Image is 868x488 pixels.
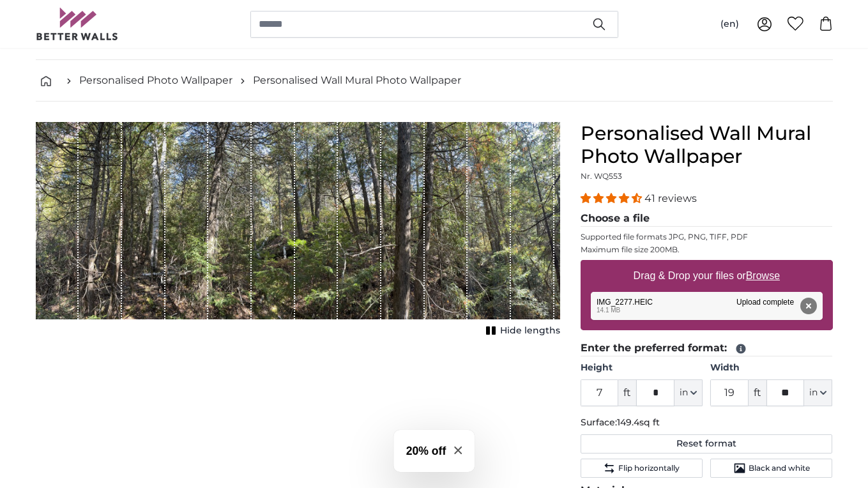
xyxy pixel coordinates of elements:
span: Black and white [749,463,810,473]
nav: breadcrumbs [36,60,833,102]
img: Betterwalls [36,8,119,40]
span: 41 reviews [644,192,697,204]
label: Width [710,362,832,374]
a: Personalised Photo Wallpaper [79,73,232,88]
span: Flip horizontally [618,463,680,473]
label: Height [581,362,703,374]
button: Reset format [581,434,833,454]
span: in [680,386,688,399]
legend: Enter the preferred format: [581,340,833,356]
p: Maximum file size 200MB. [581,245,833,255]
button: in [804,379,832,406]
p: Surface: [581,416,833,429]
span: Nr. WQ553 [581,171,622,181]
button: Black and white [710,459,832,478]
button: (en) [710,13,749,36]
span: in [809,386,818,399]
a: Personalised Wall Mural Photo Wallpaper [253,73,461,88]
div: 1 of 1 [36,122,560,340]
span: ft [749,379,766,406]
span: Hide lengths [500,324,560,337]
span: 4.39 stars [581,192,644,204]
button: Hide lengths [482,322,560,340]
p: Supported file formats JPG, PNG, TIFF, PDF [581,232,833,242]
label: Drag & Drop your files or [628,263,784,289]
span: ft [618,379,636,406]
span: 149.4sq ft [617,416,660,428]
h1: Personalised Wall Mural Photo Wallpaper [581,122,833,168]
button: Flip horizontally [581,459,703,478]
u: Browse [746,270,780,281]
button: in [674,379,703,406]
legend: Choose a file [581,211,833,227]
